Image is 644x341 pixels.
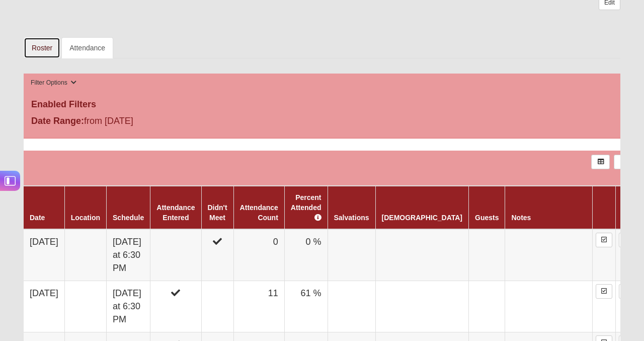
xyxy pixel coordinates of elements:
[596,233,612,247] a: Enter Attendance
[619,284,634,299] a: Delete
[511,214,531,222] a: Notes
[284,281,328,332] td: 61 %
[61,37,113,58] a: Attendance
[31,99,613,110] h4: Enabled Filters
[233,281,284,332] td: 11
[328,186,375,229] th: Salvations
[596,284,612,299] a: Enter Attendance
[30,214,45,222] a: Date
[31,114,84,128] label: Date Range:
[233,229,284,281] td: 0
[469,186,505,229] th: Guests
[240,203,278,222] a: Attendance Count
[113,214,144,222] a: Schedule
[24,229,64,281] td: [DATE]
[107,281,150,332] td: [DATE] at 6:30 PM
[614,155,632,169] a: Alt+N
[107,229,150,281] td: [DATE] at 6:30 PM
[284,229,328,281] td: 0 %
[208,203,227,222] a: Didn't Meet
[375,186,468,229] th: [DEMOGRAPHIC_DATA]
[156,203,195,222] a: Attendance Entered
[24,37,60,58] a: Roster
[291,193,321,222] a: Percent Attended
[24,281,64,332] td: [DATE]
[24,114,222,130] div: from [DATE]
[619,233,634,247] a: Delete
[71,214,100,222] a: Location
[591,155,610,169] a: Export to Excel
[28,78,79,88] button: Filter Options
